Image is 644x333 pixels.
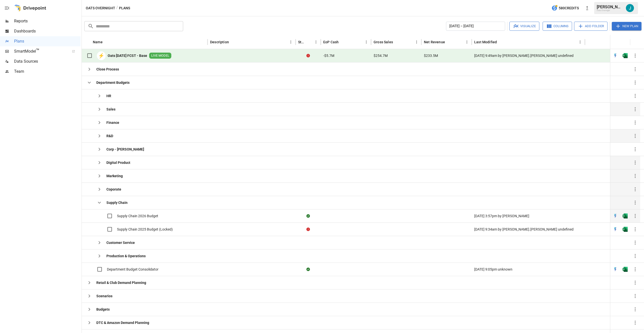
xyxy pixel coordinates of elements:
div: Open in Excel [623,227,628,232]
img: quick-edit-flash.b8aec18c.svg [613,227,618,232]
span: Dashboards [14,28,80,34]
div: [DATE] 9:05pm unknown [472,263,585,276]
button: Status column menu [312,39,319,46]
div: Open in Excel [623,53,628,58]
button: Sort [339,39,346,46]
button: Sort [446,39,453,46]
span: 580 Credits [559,5,579,11]
span: $254.7M [374,53,388,58]
img: excel-icon.76473adf.svg [623,53,628,58]
div: Error during sync. [306,227,310,232]
span: ™ [36,48,39,54]
button: New version available, click to update! [582,3,592,13]
button: Sort [229,39,236,46]
span: $233.5M [424,53,438,58]
b: Coporate [106,187,121,192]
div: [PERSON_NAME] [597,5,623,9]
b: Supply Chain [106,200,128,205]
button: [DATE] – [DATE] [446,22,505,31]
b: Digital Product [106,160,130,165]
button: Sort [393,39,400,46]
span: Supply Chain 2026 Budget [117,213,158,218]
b: Department Budgets [96,80,130,85]
b: Oats [DATE] FCST - Base [108,53,147,58]
button: Net Revenue column menu [463,39,470,46]
button: Columns [543,22,572,31]
div: Open in Quick Edit [613,53,618,58]
div: Gross Sales [374,40,393,44]
div: Open in Quick Edit [613,227,618,232]
span: Reports [14,18,80,24]
b: Scenarios [96,293,112,299]
b: Corp - [PERSON_NAME] [106,147,144,152]
div: Open in Quick Edit [613,213,618,218]
b: Close Process [96,67,119,72]
div: Error during sync. [306,53,310,58]
span: Department Budget Consolidator [107,267,158,272]
span: Data Sources [14,58,80,64]
button: Description column menu [287,39,294,46]
span: -$5.7M [323,53,334,58]
img: excel-icon.76473adf.svg [623,213,628,218]
span: LIVE MODEL [149,53,171,58]
b: HR [106,93,111,98]
div: Oats Overnight [597,9,623,12]
button: Sort [633,39,640,46]
b: Finance [106,120,119,125]
b: DTC & Amazon Demand Planning [96,320,149,325]
span: SmartModel [14,48,66,54]
div: ⚡ [97,51,106,60]
div: Open in Excel [623,267,628,272]
b: Retail & Club Demand Planning [96,280,146,285]
button: Sort [497,39,504,46]
button: Justin VanAntwerp [623,1,637,15]
div: Open in Excel [623,213,628,218]
button: Sort [103,39,110,46]
img: quick-edit-flash.b8aec18c.svg [613,53,618,58]
div: Open in Quick Edit [613,267,618,272]
button: Sort [305,39,312,46]
button: 580Credits [549,4,581,13]
div: [DATE] 9:34am by [PERSON_NAME].[PERSON_NAME] undefined [472,223,585,236]
button: Oats Overnight [86,5,115,11]
div: Last Modified [474,40,497,44]
div: [DATE] 3:57pm by [PERSON_NAME] [472,209,585,223]
button: New Plan [612,22,641,30]
b: Marketing [106,173,123,178]
img: quick-edit-flash.b8aec18c.svg [613,267,618,272]
span: Plans [14,38,80,44]
div: Name [93,40,103,44]
button: Add Folder [574,22,608,31]
img: excel-icon.76473adf.svg [623,267,628,272]
div: [DATE] 9:49am by [PERSON_NAME].[PERSON_NAME] undefined [472,49,585,62]
b: Sales [106,107,115,112]
div: Description [210,40,229,44]
b: Customer Service [106,240,135,245]
b: R&D [106,133,113,138]
div: / [116,5,118,11]
div: Sync complete [306,213,310,218]
span: Supply Chain 2025 Budget (Locked) [117,227,173,232]
button: Visualize [509,22,539,31]
b: Budgets [96,307,110,312]
button: Last Modified column menu [577,39,584,46]
img: quick-edit-flash.b8aec18c.svg [613,213,618,218]
div: EoP Cash [323,40,339,44]
div: Status [298,40,305,44]
img: Justin VanAntwerp [626,4,634,12]
span: Team [14,68,80,75]
button: Gross Sales column menu [413,39,420,46]
img: excel-icon.76473adf.svg [623,227,628,232]
b: Production & Operations [106,253,146,258]
div: Net Revenue [424,40,445,44]
div: Sync complete [306,267,310,272]
button: EoP Cash column menu [363,39,370,46]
